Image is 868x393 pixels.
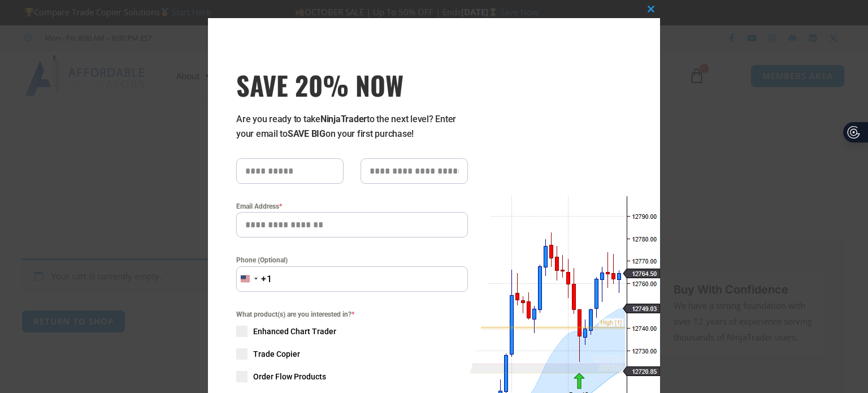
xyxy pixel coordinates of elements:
h3: SAVE 20% NOW [236,69,468,101]
label: Phone (Optional) [236,254,468,266]
strong: NinjaTrader [320,114,367,124]
label: Order Flow Products [236,371,468,382]
label: Enhanced Chart Trader [236,326,468,337]
span: Enhanced Chart Trader [253,326,336,337]
span: Order Flow Products [253,371,326,382]
label: Email Address [236,201,468,212]
label: Trade Copier [236,348,468,360]
div: +1 [261,272,272,287]
span: Trade Copier [253,348,300,360]
button: Selected country [236,266,272,292]
p: Are you ready to take to the next level? Enter your email to on your first purchase! [236,112,468,141]
strong: SAVE BIG [288,128,325,139]
span: What product(s) are you interested in? [236,309,468,320]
